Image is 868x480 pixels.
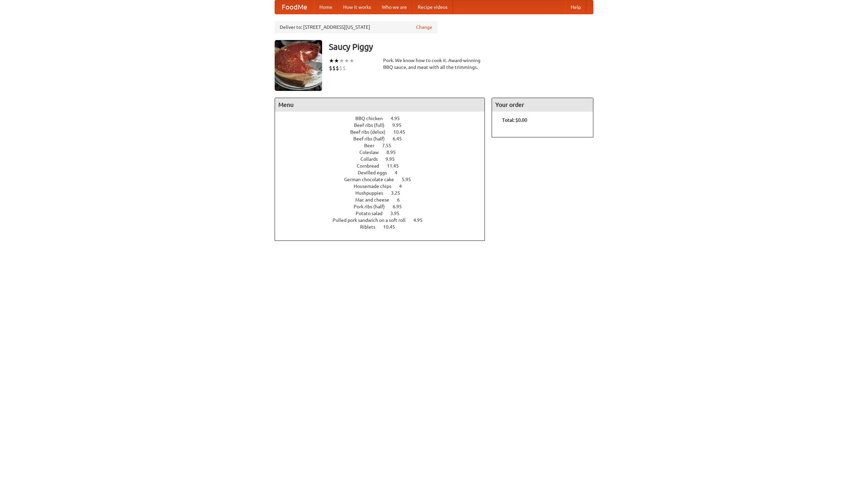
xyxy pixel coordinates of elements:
span: Cornbread [357,163,386,169]
span: 6.95 [393,204,409,209]
span: 6 [397,197,407,203]
div: Deliver to: [STREET_ADDRESS][US_STATE] [275,21,437,33]
a: Devilled eggs 4 [358,170,410,175]
span: 11.45 [387,163,406,169]
a: Hushpuppies 3.25 [355,190,413,196]
li: ★ [329,57,334,64]
span: Riblets [360,224,382,230]
a: Recipe videos [412,0,453,14]
span: 9.95 [386,156,401,162]
span: Pulled pork sandwich on a soft roll [333,217,412,223]
span: 4.95 [391,116,407,121]
span: 4 [399,184,409,189]
a: Beef ribs (half) 6.45 [353,136,414,141]
span: 4.95 [413,217,429,223]
a: Help [565,0,586,14]
li: $ [329,64,332,72]
img: angular.jpg [275,40,322,91]
span: German chocolate cake [344,177,401,182]
span: 7.55 [382,143,398,148]
a: Mac and cheese 6 [355,197,412,203]
span: Potato salad [356,211,389,216]
li: ★ [349,57,354,64]
span: Beef ribs (full) [354,122,391,128]
span: Beer [364,143,381,148]
a: Collards 9.95 [360,156,407,162]
a: Pulled pork sandwich on a soft roll 4.95 [333,217,435,223]
a: Riblets 10.45 [360,224,408,230]
a: Home [314,0,338,14]
span: Beef ribs (half) [353,136,392,141]
h3: Saucy Piggy [329,40,593,54]
li: $ [342,64,346,72]
a: Who we are [376,0,412,14]
a: BBQ chicken 4.95 [355,116,412,121]
a: Coleslaw 8.95 [359,150,408,155]
a: FoodMe [275,0,314,14]
li: ★ [334,57,339,64]
span: Beef ribs (delux) [350,129,392,135]
span: 10.45 [383,224,402,230]
a: Cornbread 11.45 [357,163,411,169]
span: BBQ chicken [355,116,390,121]
li: ★ [339,57,344,64]
span: Hushpuppies [355,190,390,196]
span: Housemade chips [354,184,398,189]
a: Potato salad 3.95 [356,211,412,216]
h4: Your order [492,98,593,112]
span: 6.45 [393,136,409,141]
span: 4 [395,170,404,175]
li: $ [336,64,339,72]
span: Devilled eggs [358,170,394,175]
span: 5.95 [402,177,418,182]
span: 9.95 [392,122,408,128]
li: $ [332,64,336,72]
span: Mac and cheese [355,197,396,203]
li: $ [339,64,342,72]
span: Coleslaw [359,150,386,155]
h4: Menu [275,98,485,112]
b: Total: $0.00 [502,117,527,123]
span: 10.45 [393,129,412,135]
a: Beef ribs (delux) 10.45 [350,129,418,135]
span: Pork ribs (half) [354,204,392,209]
span: Collards [360,156,384,162]
a: German chocolate cake 5.95 [344,177,423,182]
a: Beef ribs (full) 9.95 [354,122,414,128]
a: Housemade chips 4 [354,184,414,189]
div: Pork. We know how to cook it. Award-winning BBQ sauce, and meat with all the trimmings. [383,57,485,71]
a: Change [416,24,432,31]
span: 8.95 [387,150,402,155]
a: Pork ribs (half) 6.95 [354,204,414,209]
span: 3.95 [390,211,406,216]
a: How it works [338,0,376,14]
span: 3.25 [391,190,407,196]
li: ★ [344,57,349,64]
a: Beer 7.55 [364,143,404,148]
